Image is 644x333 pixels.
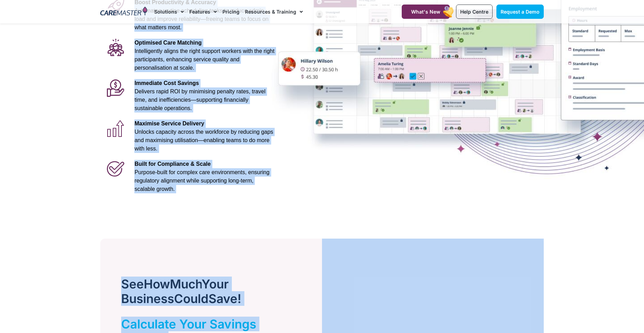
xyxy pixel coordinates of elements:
[501,9,540,15] span: Request a Demo
[496,5,544,19] a: Request a Demo
[134,161,211,167] span: Built for Compliance & Scale
[174,291,209,306] span: Could
[202,277,229,291] span: Your
[170,277,202,291] span: Much
[134,169,269,192] span: Purpose-built for complex care environments, ensuring regulatory alignment while supporting long-...
[134,129,273,152] span: Unlocks capacity across the workforce by reducing gaps and maximising utilisation—enabling teams ...
[121,277,144,291] span: See
[134,121,204,126] span: Maximise Service Delivery
[134,48,274,71] span: Intelligently aligns the right support workers with the right participants, enhancing service qua...
[209,291,241,306] span: Save!
[460,9,488,15] span: Help Centre
[134,40,202,46] span: Optimised Care Matching
[134,88,265,111] span: Delivers rapid ROI by minimising penalty rates, travel time, and inefficiencies—supporting financ...
[402,5,450,19] a: What's New
[121,291,174,306] span: Business
[144,277,170,291] span: How
[456,5,493,19] a: Help Centre
[100,7,147,17] img: CareMaster Logo
[134,80,199,86] span: Immediate Cost Savings
[411,9,440,15] span: What's New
